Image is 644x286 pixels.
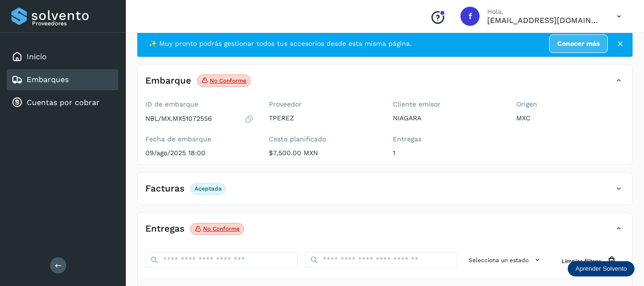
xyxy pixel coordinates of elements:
[138,180,632,204] div: FacturasAceptada
[145,135,254,143] label: Fecha de embarque
[145,183,184,194] h4: Facturas
[194,185,222,192] p: Aceptada
[203,225,240,232] p: No conforme
[269,149,377,157] p: $7,500.00 MXN
[145,223,184,234] h4: Entregas
[145,100,254,108] label: ID de embarque
[138,73,632,96] div: EmbarqueNo conforme
[7,46,118,67] div: Inicio
[393,135,501,143] label: Entregas
[269,114,377,122] p: TPEREZ
[516,114,624,122] p: MXC
[568,261,634,276] div: Aprender Solvento
[562,257,601,265] span: Limpiar filtros
[138,221,632,244] div: EntregasNo conforme
[32,20,114,27] p: Proveedores
[393,114,501,122] p: NIAGARA
[145,75,191,86] h4: Embarque
[516,100,624,108] label: Origen
[393,149,501,157] p: 1
[575,265,627,273] p: Aprender Solvento
[27,75,69,84] a: Embarques
[7,92,118,113] div: Cuentas por cobrar
[145,149,254,157] p: 09/ago/2025 18:00
[269,100,377,108] label: Proveedor
[393,100,501,108] label: Cliente emisor
[554,252,624,270] button: Limpiar filtros
[549,34,608,53] a: Conocer más
[27,98,100,107] a: Cuentas por cobrar
[465,252,546,268] button: Selecciona un estado
[210,77,246,84] p: No conforme
[487,16,602,25] p: finanzastransportesperez@gmail.com
[149,39,412,49] span: ✨ Muy pronto podrás gestionar todos tus accesorios desde esta misma página.
[269,135,377,143] label: Costo planificado
[487,8,602,16] p: Hola,
[145,115,212,123] p: NBL/MX.MX51072556
[27,52,47,61] a: Inicio
[7,69,118,90] div: Embarques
